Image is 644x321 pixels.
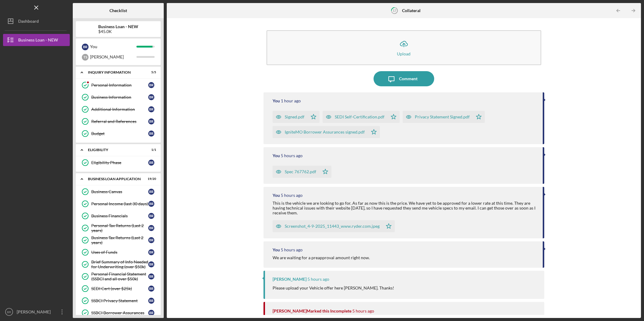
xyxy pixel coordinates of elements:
[285,130,365,134] div: IgniteMO Borrower Assurances signed.pdf
[402,8,421,13] b: Collateral
[79,91,158,103] a: Business InformationBR
[79,270,158,283] a: Personal Financial Statement (SSBCI and all over $50k)BR
[393,8,397,12] tspan: 17
[273,247,280,252] div: You
[79,127,158,140] a: BudgetBR
[399,71,418,86] div: Comment
[79,115,158,127] a: Referral and ReferencesBR
[148,310,154,316] div: B R
[281,153,303,158] time: 2025-09-04 16:08
[79,222,158,234] a: Personal Tax Returns (Last 2 years)BR
[91,119,148,124] div: Referral and References
[91,83,148,88] div: Personal Information
[335,114,384,119] div: SEDI Self-Certification.pdf
[148,189,154,195] div: B R
[281,247,303,252] time: 2025-09-04 15:43
[3,15,70,27] button: Dashboard
[273,220,395,232] button: Screenshot_4-9-2025_11443_www.ryder.com.jpeg
[91,310,148,315] div: SSBCI Borrower Assurances
[3,34,70,46] button: Business Loan - NEW
[91,272,148,281] div: Personal Financial Statement (SSBCI and all over $50k)
[79,258,158,270] a: Brief Summary of Info Needed for Underwriting (over $50k)BR
[148,298,154,304] div: B R
[79,103,158,115] a: Additional InformationBR
[148,201,154,207] div: B R
[79,246,158,258] a: Uses of FundsBR
[91,160,148,165] div: Eligibility Phase
[148,249,154,255] div: B R
[415,114,470,119] div: Privacy Statement Signed.pdf
[7,310,11,314] text: BR
[90,52,136,62] div: [PERSON_NAME]
[285,114,304,119] div: Signed.pdf
[148,261,154,267] div: B R
[273,111,320,123] button: Signed.pdf
[148,286,154,292] div: B R
[79,198,158,210] a: Personal Income (last 30 days)BR
[91,95,148,100] div: Business Information
[88,71,141,74] div: INQUIRY INFORMATION
[79,186,158,198] a: Business CanvasBR
[281,98,301,103] time: 2025-09-04 19:58
[91,213,148,218] div: Business Financials
[91,201,148,206] div: Personal Income (last 30 days)
[91,223,148,233] div: Personal Tax Returns (Last 2 years)
[148,106,154,112] div: B R
[273,277,307,282] div: [PERSON_NAME]
[18,34,58,48] div: Business Loan - NEW
[15,306,55,319] div: [PERSON_NAME]
[273,98,280,103] div: You
[148,160,154,166] div: B R
[273,153,280,158] div: You
[88,177,141,181] div: BUSINESS LOAN APPLICATION
[273,285,394,291] p: Please upload your Vehicle offer here [PERSON_NAME]. Thanks!
[148,225,154,231] div: B R
[91,131,148,136] div: Budget
[267,30,541,65] button: Upload
[148,213,154,219] div: B R
[273,309,351,313] div: [PERSON_NAME] Marked this Incomplete
[285,169,316,174] div: Spec 767762.pdf
[91,250,148,255] div: Uses of Funds
[273,255,370,260] div: We are waiting for a preapproval amount right now.
[18,15,39,29] div: Dashboard
[352,309,374,313] time: 2025-09-04 15:33
[374,71,434,86] button: Comment
[91,260,148,269] div: Brief Summary of Info Needed for Underwriting (over $50k)
[148,118,154,124] div: B R
[403,111,485,123] button: Privacy Statement Signed.pdf
[90,41,136,52] div: You
[281,193,303,198] time: 2025-09-04 16:06
[273,166,331,178] button: Spec 767762.pdf
[91,235,148,245] div: Business Tax Returns (Last 2 years)
[273,201,537,215] div: This is the vehicle we are looking to go for. As far as now this is the price. We have yet to be ...
[79,157,158,169] a: Eligibility PhaseBR
[285,224,380,229] div: Screenshot_4-9-2025_11443_www.ryder.com.jpeg
[79,210,158,222] a: Business FinancialsBR
[98,29,138,34] div: $45.0K
[397,51,411,56] div: Upload
[3,306,70,318] button: BR[PERSON_NAME]
[273,126,380,138] button: IgniteMO Borrower Assurances signed.pdf
[273,193,280,198] div: You
[148,94,154,100] div: B R
[145,148,156,152] div: 1 / 1
[82,54,89,61] div: T S
[79,307,158,319] a: SSBCI Borrower AssurancesBR
[91,298,148,303] div: SSBCI Privacy Statement
[91,107,148,112] div: Additional Information
[79,295,158,307] a: SSBCI Privacy StatementBR
[145,177,156,181] div: 19 / 20
[79,283,158,295] a: SEDI Cert (over $25k)BR
[79,79,158,91] a: Personal InformationBR
[148,273,154,280] div: B R
[148,131,154,137] div: B R
[323,111,400,123] button: SEDI Self-Certification.pdf
[82,44,89,50] div: B R
[91,286,148,291] div: SEDI Cert (over $25k)
[79,234,158,246] a: Business Tax Returns (Last 2 years)BR
[148,82,154,88] div: B R
[307,277,329,282] time: 2025-09-04 15:33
